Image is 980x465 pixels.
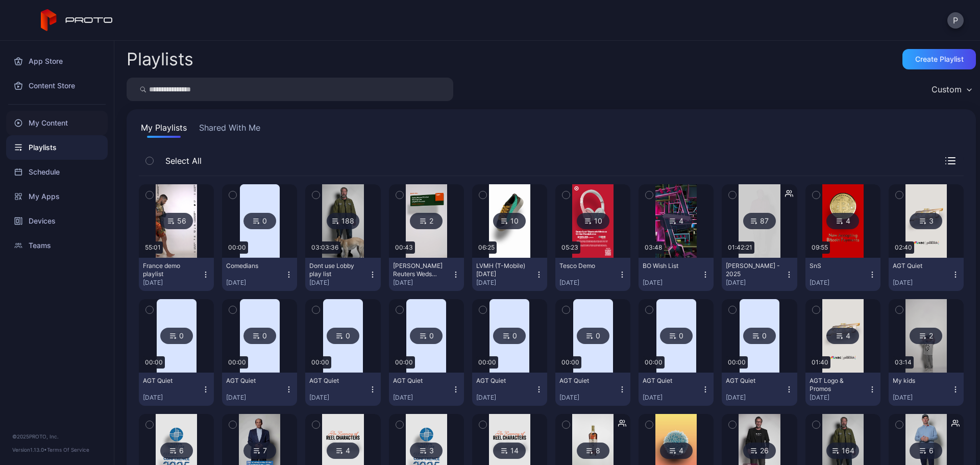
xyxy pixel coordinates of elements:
div: 06:25 [476,241,497,254]
span: Select All [160,155,202,167]
button: AGT Quiet[DATE] [639,373,714,406]
div: 03:48 [643,241,664,254]
div: 0 [577,328,609,344]
div: 4 [826,328,859,344]
div: 14 [493,443,526,459]
div: [DATE] [393,394,452,402]
div: 00:00 [643,356,665,369]
div: AGT Quiet [726,377,782,385]
div: 00:00 [143,356,165,369]
div: [DATE] [726,394,785,402]
div: 03:14 [893,356,914,369]
div: [DATE] [810,279,868,287]
button: AGT Quiet[DATE] [722,373,797,406]
div: 188 [327,213,359,229]
div: © 2025 PROTO, Inc. [12,432,102,440]
div: 2 [910,328,942,344]
button: Tesco Demo[DATE] [555,258,630,291]
a: Terms Of Service [47,447,89,453]
div: 0 [243,328,276,344]
button: LVMH (T-Mobile) [DATE][DATE] [472,258,547,291]
div: [DATE] [559,394,618,402]
div: 8 [577,443,609,459]
div: France demo playlist [143,262,199,278]
div: 0 [743,328,776,344]
button: France demo playlist[DATE] [139,258,214,291]
div: [DATE] [143,394,202,402]
button: AGT Quiet[DATE] [389,373,464,406]
div: 01:42:21 [726,241,754,254]
div: 03:03:36 [309,241,340,254]
div: Brian Owens - 2025 [726,262,782,278]
a: App Store [6,49,108,74]
a: My Apps [6,184,108,209]
div: [DATE] [476,279,535,287]
a: My Content [6,111,108,135]
div: 00:00 [309,356,331,369]
div: Create Playlist [915,55,964,63]
div: 05:23 [559,241,580,254]
div: AGT Quiet [309,377,365,385]
div: 02:40 [893,241,914,254]
div: Playlists [6,135,108,160]
button: Custom [926,78,976,101]
a: Devices [6,209,108,233]
div: 4 [327,443,359,459]
a: Teams [6,233,108,258]
div: Custom [932,84,962,94]
button: AGT Quiet[DATE] [472,373,547,406]
div: 4 [826,213,859,229]
div: AGT Quiet [143,377,199,385]
button: [PERSON_NAME] Reuters Weds TEMP PLAYLIST[DATE] [389,258,464,291]
div: BO Wish List [643,262,699,270]
div: 6 [160,443,193,459]
a: Content Store [6,74,108,98]
button: AGT Quiet[DATE] [555,373,630,406]
div: Dont use Lobby play list [309,262,365,278]
button: Dont use Lobby play list[DATE] [305,258,380,291]
button: Comedians[DATE] [222,258,297,291]
button: SnS[DATE] [805,258,880,291]
button: AGT Quiet[DATE] [889,258,964,291]
h2: Playlists [127,50,193,68]
button: P [947,12,964,29]
div: 10 [493,213,526,229]
div: [DATE] [309,394,368,402]
div: 0 [327,328,359,344]
div: 01:40 [810,356,830,369]
button: My Playlists [139,121,189,138]
div: [DATE] [226,394,285,402]
div: Thompson Reuters Weds TEMP PLAYLIST [393,262,449,278]
div: [DATE] [810,394,868,402]
div: 164 [826,443,859,459]
div: Comedians [226,262,282,270]
div: AGT Quiet [393,377,449,385]
button: Shared With Me [197,121,262,138]
div: [DATE] [893,279,951,287]
div: [DATE] [559,279,618,287]
div: SnS [810,262,866,270]
div: My kids [893,377,949,385]
button: Create Playlist [902,49,976,69]
div: [DATE] [143,279,202,287]
button: My kids[DATE] [889,373,964,406]
div: 00:00 [226,356,248,369]
div: [DATE] [309,279,368,287]
span: Version 1.13.0 • [12,447,47,453]
button: AGT Quiet[DATE] [139,373,214,406]
div: LVMH (T-Mobile) 6.17.25 [476,262,532,278]
a: Schedule [6,160,108,184]
div: 0 [660,328,693,344]
div: [DATE] [726,279,785,287]
div: 2 [410,213,443,229]
div: 00:00 [559,356,581,369]
div: 56 [160,213,193,229]
button: AGT Quiet[DATE] [222,373,297,406]
div: 00:00 [393,356,415,369]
